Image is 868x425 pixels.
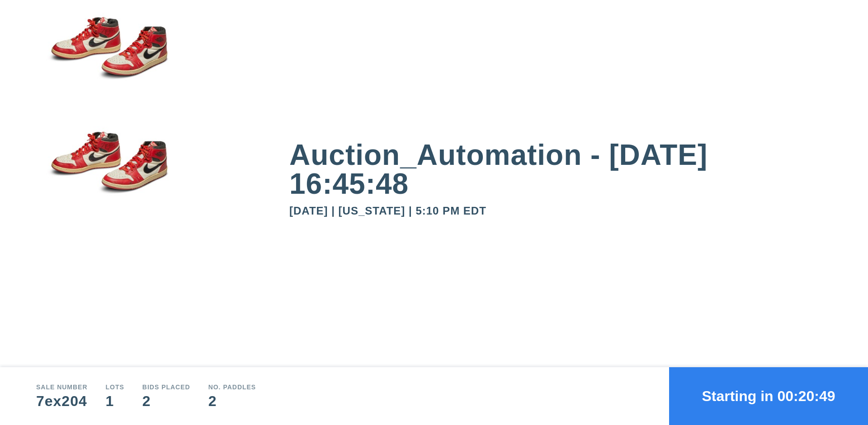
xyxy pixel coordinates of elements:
div: 7ex204 [36,394,88,408]
div: [DATE] | [US_STATE] | 5:10 PM EDT [289,205,832,216]
div: Sale number [36,384,88,390]
div: 1 [106,394,124,408]
img: small [36,4,181,119]
div: Lots [106,384,124,390]
div: 2 [208,394,256,408]
button: Starting in 00:20:49 [669,367,868,425]
div: Bids Placed [142,384,190,390]
div: Auction_Automation - [DATE] 16:45:48 [289,140,832,198]
div: No. Paddles [208,384,256,390]
div: 2 [142,394,190,408]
